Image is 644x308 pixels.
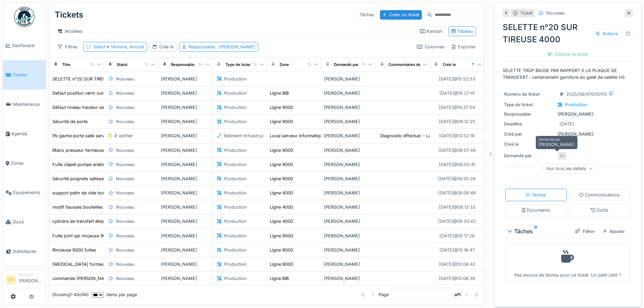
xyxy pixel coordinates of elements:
div: Ligne 9000 [270,247,293,253]
div: Tâches [526,192,546,198]
div: [DATE] @ 10:17:26 [439,233,475,239]
span: Équipements [13,189,43,196]
div: Production [224,90,247,96]
span: : [PERSON_NAME] [215,44,255,49]
div: Ligne 4000 [270,218,293,224]
div: [DATE] @ 13:52:16 [439,133,475,139]
span: Zones [11,160,43,166]
div: [DATE] @ 08:07:44 [438,147,476,153]
a: Statistiques [3,237,46,266]
span: Statistiques [13,248,43,255]
div: Nouveau [116,261,135,267]
div: Local serveur informatique [270,133,325,139]
div: Titre [62,62,71,68]
div: Coûts [591,207,609,213]
div: Deadline [504,121,555,127]
div: Sécurité de porte [52,118,88,125]
div: Responsable [504,111,555,117]
div: Production [224,190,247,196]
div: Nouveau [116,147,135,153]
div: [DATE] @ 09:33:43 [438,218,476,224]
div: [DATE] @ 08:05:26 [438,175,476,182]
div: [PERSON_NAME] [161,247,210,253]
div: Responsable [171,62,195,68]
div: [PERSON_NAME] [161,76,210,82]
span: Tickets [13,72,43,78]
div: [PERSON_NAME] [324,118,373,125]
div: [PERSON_NAME] [161,175,210,182]
div: Ligne 9000 [270,161,293,168]
div: [PERSON_NAME] [324,104,373,111]
div: 2025/08/470/00113 [566,91,607,97]
a: Zones [3,148,46,178]
a: Stock [3,207,46,237]
div: Sécurité poignets setisseuse à vis [52,175,122,182]
a: Tickets [3,60,46,90]
div: Production [224,76,247,82]
div: support patin de vide boucheuse ne tient pas en place [52,190,165,196]
div: [PERSON_NAME] [324,76,373,82]
div: Production [224,204,247,210]
div: Fuite joint spi rinçeuse 9000 [52,233,111,239]
div: Communications [579,192,620,198]
div: Production [224,175,247,182]
div: Responsable [189,44,255,50]
div: Défaut niveau hauteur sellette 27 tireuse 9000 [52,104,147,111]
div: Defaut position vérin outre découpe [52,90,127,96]
div: Diagnostic effectué: - LA partie mécanique n'a... [380,133,480,139]
strong: of 1 [454,291,461,298]
div: Type de ticket [225,62,252,68]
div: Nouveau [116,204,135,210]
div: [DATE] @ 13:06:42 [439,261,475,267]
div: Nouveau [116,233,135,239]
div: [PERSON_NAME] [161,218,210,224]
div: [DATE] @ 09:12:25 [439,118,475,125]
div: [PERSON_NAME] [161,118,210,125]
div: Zone [280,62,289,68]
div: Ligne 9000 [270,104,293,111]
div: Actions [593,29,621,39]
div: Production [224,261,247,267]
div: [PERSON_NAME] [324,233,373,239]
div: [PERSON_NAME] [161,204,210,210]
div: DC [557,151,567,161]
div: Ligne 9000 [270,118,293,125]
div: Nouveau [546,10,565,16]
div: Nouveau [116,190,135,196]
p: SELETTE TROP BASSE PAR RAPPORT 0 LA PLAQUE DE TRANSFERT : certainement garniture du galet de sele... [503,67,633,80]
div: [PERSON_NAME] [324,247,373,253]
h6: Demandé par [539,137,575,141]
div: [PERSON_NAME] [504,111,631,117]
div: [MEDICAL_DATA] formeuse 9000 [52,261,121,267]
div: Nouveau [116,218,135,224]
div: Pas encore de tâches pour ce ticket. Un petit café ? [510,247,626,278]
div: [PERSON_NAME] [324,261,373,267]
a: Équipements [3,178,46,207]
div: Nouveau [116,90,135,96]
div: Manager [19,272,43,277]
div: [DATE] @ 10:18:47 [439,247,475,253]
div: [PERSON_NAME] [161,104,210,111]
img: Badge_color-CXgf-gQk.svg [14,7,34,27]
div: Créé le [443,62,456,68]
div: [PERSON_NAME] [161,161,210,168]
div: Production [224,275,247,282]
div: Ligne 9000 [270,261,293,267]
span: Stock [13,219,43,225]
div: Statut [117,62,127,68]
div: Mano presseur fermeuse 9000 [52,147,117,153]
div: [DATE] @ 15:52:53 [439,76,475,82]
div: Créer un ticket [380,10,422,19]
div: [PERSON_NAME] [161,233,210,239]
div: Kanban [420,28,443,34]
div: Page [379,291,389,298]
div: Ajouter [600,227,627,236]
div: Rinceuse 9000 fuites [52,247,96,253]
div: [DATE] @ 15:27:41 [439,90,475,96]
div: Production [224,161,247,168]
span: Terminé, Annulé [105,44,144,49]
div: modif fausses bouteilles tireuse [52,204,118,210]
div: Nouveau [116,118,135,125]
div: Showing 1 - 40 of 40 [52,291,89,298]
div: Production [224,118,247,125]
